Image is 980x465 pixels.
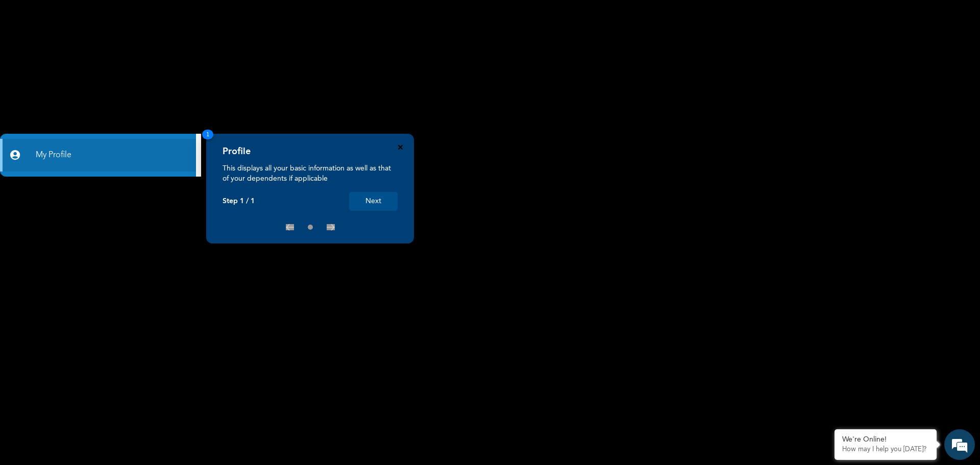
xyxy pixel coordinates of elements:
h4: Profile [223,146,251,157]
p: This displays all your basic information as well as that of your dependents if applicable [223,163,398,184]
p: Step 1 / 1 [223,197,255,206]
span: 1 [202,130,213,139]
div: We're Online! [842,435,929,444]
button: Next [349,192,398,211]
button: Close [398,145,403,150]
p: How may I help you today? [842,446,929,454]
